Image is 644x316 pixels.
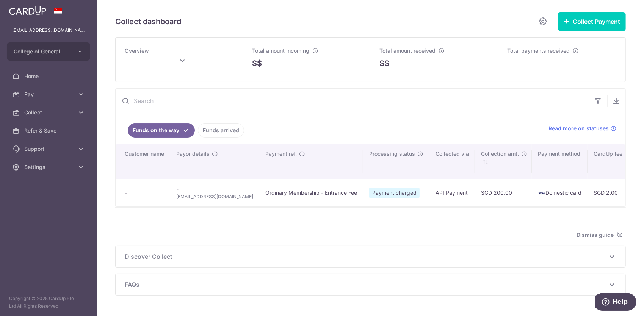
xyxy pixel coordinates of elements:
[429,144,475,179] th: Collected via
[198,123,244,138] a: Funds arrived
[532,144,588,179] th: Payment method
[265,150,297,158] span: Payment ref.
[363,144,429,179] th: Processing status
[594,150,622,158] span: CardUp fee
[595,293,636,312] iframe: Opens a widget where you can find more information
[532,179,588,206] td: Domestic card
[548,125,609,132] span: Read more on statuses
[24,163,74,171] span: Settings
[125,280,607,289] span: FAQs
[558,12,626,31] button: Collect Payment
[24,109,74,116] span: Collect
[17,5,33,12] span: Help
[24,145,74,153] span: Support
[116,144,170,179] th: Customer name
[259,179,363,206] td: Ordinary Membership - Entrance Fee
[24,72,74,80] span: Home
[128,123,195,138] a: Funds on the way
[24,127,74,135] span: Refer & Save
[125,252,607,261] span: Discover Collect
[7,42,90,61] button: College of General Dental Practitioners ([GEOGRAPHIC_DATA])
[577,230,623,239] span: Dismiss guide
[24,91,74,98] span: Pay
[170,144,259,179] th: Payor details
[588,179,637,206] td: SGD 2.00
[507,47,570,54] span: Total payments received
[259,144,363,179] th: Payment ref.
[176,150,210,158] span: Payor details
[380,58,390,69] span: S$
[125,47,149,54] span: Overview
[125,189,164,197] div: -
[115,16,181,28] h5: Collect dashboard
[14,48,70,55] span: College of General Dental Practitioners ([GEOGRAPHIC_DATA])
[538,189,545,197] img: visa-sm-192604c4577d2d35970c8ed26b86981c2741ebd56154ab54ad91a526f0f24972.png
[116,89,589,113] input: Search
[548,125,616,132] a: Read more on statuses
[176,193,253,200] span: [EMAIL_ADDRESS][DOMAIN_NAME]
[12,27,85,34] p: [EMAIL_ADDRESS][DOMAIN_NAME]
[475,144,532,179] th: Collection amt. : activate to sort column ascending
[481,150,519,158] span: Collection amt.
[380,47,436,54] span: Total amount received
[125,252,616,261] p: Discover Collect
[369,150,415,158] span: Processing status
[252,47,309,54] span: Total amount incoming
[252,58,262,69] span: S$
[429,179,475,206] td: API Payment
[9,6,46,15] img: CardUp
[475,179,532,206] td: SGD 200.00
[588,144,637,179] th: CardUp fee
[369,188,420,198] span: Payment charged
[170,179,259,206] td: -
[125,280,616,289] p: FAQs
